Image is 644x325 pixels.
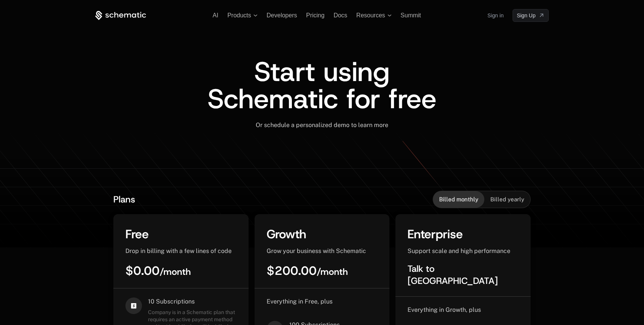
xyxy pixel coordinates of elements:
a: Docs [334,12,347,18]
span: Drop in billing with a few lines of code [125,247,232,254]
span: Sign Up [517,12,536,19]
span: Billed yearly [490,196,524,203]
i: cashapp [125,297,142,314]
span: Talk to [GEOGRAPHIC_DATA] [407,263,498,287]
span: Everything in Free, plus [267,298,333,305]
span: 10 Subscriptions [148,297,237,306]
span: Products [227,12,251,19]
sub: / month [160,266,191,278]
span: Start using Schematic for free [208,54,436,117]
a: AI [213,12,218,18]
span: Enterprise [407,226,463,242]
span: $0.00 [125,263,191,279]
span: Billed monthly [439,196,478,203]
span: Free [125,226,149,242]
span: Grow your business with Schematic [267,247,366,254]
a: Sign in [487,9,504,21]
span: Growth [267,226,306,242]
span: Resources [356,12,385,19]
span: Support scale and high performance [407,247,510,254]
a: [object Object] [513,9,549,22]
span: Everything in Growth, plus [407,306,481,313]
sub: / month [317,266,348,278]
a: Pricing [306,12,325,18]
a: Summit [401,12,421,18]
span: $200.00 [267,263,348,279]
a: Developers [267,12,297,18]
span: Plans [113,193,135,205]
span: Or schedule a personalized demo to learn more [256,121,388,129]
